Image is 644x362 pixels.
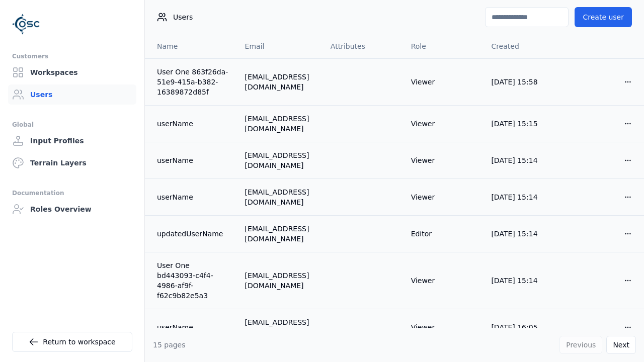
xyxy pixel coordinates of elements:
[8,62,136,82] a: Workspaces
[245,72,314,92] div: [EMAIL_ADDRESS][DOMAIN_NAME]
[237,34,323,58] th: Email
[411,77,475,87] div: Viewer
[491,276,555,286] div: [DATE] 15:14
[411,119,475,129] div: Viewer
[411,322,475,332] div: Viewer
[491,229,555,239] div: [DATE] 15:14
[12,332,132,352] a: Return to workspace
[173,12,193,22] span: Users
[157,322,229,332] a: userName
[157,192,229,202] a: userName
[323,34,403,58] th: Attributes
[491,322,555,332] div: [DATE] 16:05
[483,34,563,58] th: Created
[157,260,229,301] a: User One bd443093-c4f4-4986-af9f-f62c9b82e5a3
[245,224,314,244] div: [EMAIL_ADDRESS][DOMAIN_NAME]
[245,150,314,170] div: [EMAIL_ADDRESS][DOMAIN_NAME]
[8,153,136,173] a: Terrain Layers
[403,34,484,58] th: Role
[157,67,229,97] a: User One 863f26da-51e9-415a-b382-16389872d85f
[245,317,314,337] div: [EMAIL_ADDRESS][DOMAIN_NAME]
[411,192,475,202] div: Viewer
[8,131,136,151] a: Input Profiles
[411,276,475,286] div: Viewer
[157,229,229,239] a: updatedUserName
[491,155,555,165] div: [DATE] 15:14
[12,50,132,62] div: Customers
[157,155,229,165] a: userName
[12,119,132,131] div: Global
[245,270,314,291] div: [EMAIL_ADDRESS][DOMAIN_NAME]
[153,341,186,349] span: 15 pages
[145,34,237,58] th: Name
[411,155,475,165] div: Viewer
[8,84,136,105] a: Users
[491,192,555,202] div: [DATE] 15:14
[8,199,136,219] a: Roles Overview
[491,119,555,129] div: [DATE] 15:15
[12,10,40,38] img: Logo
[157,119,229,129] a: userName
[411,229,475,239] div: Editor
[575,7,632,27] button: Create user
[245,114,314,134] div: [EMAIL_ADDRESS][DOMAIN_NAME]
[606,336,636,354] button: Next
[491,77,555,87] div: [DATE] 15:58
[12,187,132,199] div: Documentation
[245,187,314,207] div: [EMAIL_ADDRESS][DOMAIN_NAME]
